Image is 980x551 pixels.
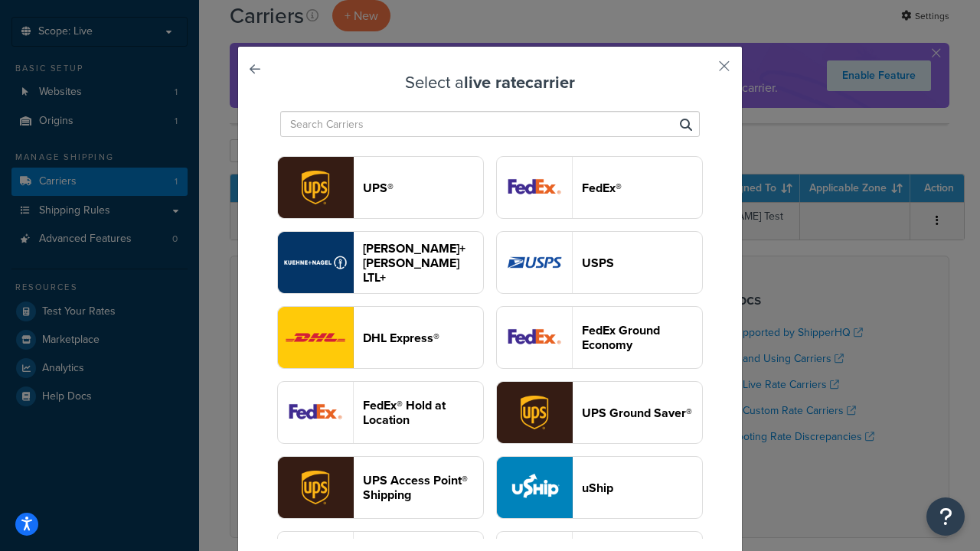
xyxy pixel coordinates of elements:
[278,382,353,443] img: fedExLocation logo
[280,111,700,137] input: Search Carriers
[496,306,703,369] button: smartPost logoFedEx Ground Economy
[582,406,702,420] header: UPS Ground Saver®
[582,481,702,495] header: uShip
[363,241,483,285] header: [PERSON_NAME]+[PERSON_NAME] LTL+
[363,181,483,195] header: UPS®
[277,381,484,444] button: fedExLocation logoFedEx® Hold at Location
[497,382,572,443] img: surePost logo
[278,307,353,368] img: dhl logo
[277,306,484,369] button: dhl logoDHL Express®
[278,232,353,293] img: reTransFreight logo
[277,156,484,219] button: ups logoUPS®
[363,398,483,427] header: FedEx® Hold at Location
[497,157,572,218] img: fedEx logo
[582,323,702,352] header: FedEx Ground Economy
[497,307,572,368] img: smartPost logo
[582,181,702,195] header: FedEx®
[496,231,703,294] button: usps logoUSPS
[497,232,572,293] img: usps logo
[582,256,702,270] header: USPS
[496,456,703,519] button: uShip logouShip
[277,231,484,294] button: reTransFreight logo[PERSON_NAME]+[PERSON_NAME] LTL+
[363,473,483,502] header: UPS Access Point® Shipping
[276,73,704,92] h3: Select a
[278,157,353,218] img: ups logo
[278,457,353,518] img: accessPoint logo
[496,381,703,444] button: surePost logoUPS Ground Saver®
[363,331,483,345] header: DHL Express®
[926,497,965,536] button: Open Resource Center
[496,156,703,219] button: fedEx logoFedEx®
[464,70,575,95] strong: live rate carrier
[497,457,572,518] img: uShip logo
[277,456,484,519] button: accessPoint logoUPS Access Point® Shipping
